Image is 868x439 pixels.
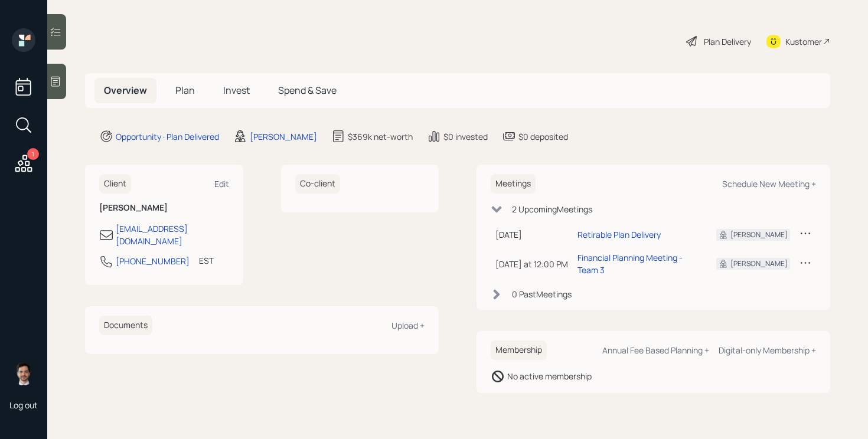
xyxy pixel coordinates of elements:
div: Schedule New Meeting + [722,178,816,189]
div: No active membership [507,370,592,382]
div: EST [199,254,214,267]
div: 1 [27,148,39,160]
h6: Membership [491,340,547,360]
div: Digital-only Membership + [719,345,816,356]
div: [PERSON_NAME] [730,230,788,240]
div: Kustomer [785,35,822,48]
div: Plan Delivery [704,35,751,48]
div: $369k net-worth [348,130,413,143]
h6: Co-client [295,174,340,194]
div: 0 Past Meeting s [512,288,572,300]
span: Spend & Save [278,84,337,97]
span: Plan [175,84,195,97]
h6: Documents [99,316,152,335]
div: [PERSON_NAME] [250,130,317,143]
div: [DATE] at 12:00 PM [495,258,568,270]
div: Financial Planning Meeting - Team 3 [577,251,697,276]
h6: [PERSON_NAME] [99,203,229,213]
h6: Client [99,174,131,194]
div: Annual Fee Based Planning + [602,345,709,356]
div: [PHONE_NUMBER] [116,255,190,267]
div: $0 deposited [518,130,568,143]
div: [DATE] [495,228,568,241]
div: Opportunity · Plan Delivered [116,130,219,143]
div: Upload + [391,320,425,331]
img: jonah-coleman-headshot.png [12,362,35,385]
div: Edit [214,178,229,189]
div: Retirable Plan Delivery [577,228,661,241]
div: Log out [9,399,38,411]
div: [PERSON_NAME] [730,258,788,269]
div: 2 Upcoming Meeting s [512,203,592,215]
div: [EMAIL_ADDRESS][DOMAIN_NAME] [116,222,229,247]
div: $0 invested [443,130,488,143]
span: Overview [104,84,147,97]
span: Invest [223,84,250,97]
h6: Meetings [491,174,536,194]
